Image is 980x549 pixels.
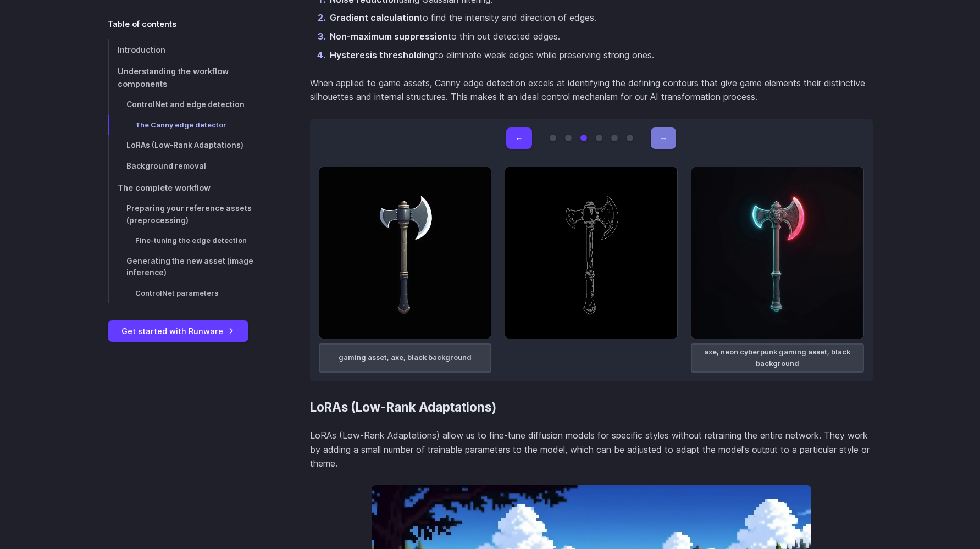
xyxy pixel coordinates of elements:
[126,141,243,149] span: LoRAs (Low-Rank Adaptations)
[108,60,275,95] a: Understanding the workflow components
[118,183,211,192] span: The complete workflow
[108,198,275,231] a: Preparing your reference assets (preprocessing)
[330,31,448,42] strong: Non-maximum suppression
[108,231,275,251] a: Fine-tuning the edge detection
[596,135,602,141] button: Go to 4 of 6
[505,167,678,340] img: gaming asset, axe, black background
[135,289,218,297] span: ControlNet parameters
[691,167,864,340] img: axe, neon cyberpunk gaming asset, black background
[108,177,275,198] a: The complete workflow
[691,343,864,373] figcaption: axe, neon cyberpunk gaming asset, black background
[627,135,633,141] button: Go to 6 of 6
[651,127,676,149] button: →
[126,100,245,109] span: ControlNet and edge detection
[330,49,435,60] strong: Hysteresis thresholding
[319,167,492,340] img: gaming asset, axe, black background
[611,135,618,141] button: Go to 5 of 6
[310,400,497,415] a: LoRAs (Low-Rank Adaptations)
[108,320,248,342] a: Get started with Runware
[108,251,275,284] a: Generating the new asset (image inference)
[319,343,492,373] figcaption: gaming asset, axe, black background
[135,121,226,129] span: The Canny edge detector
[310,76,873,104] p: When applied to game assets, Canny edge detection excels at identifying the defining contours tha...
[580,135,587,141] button: Go to 3 of 6
[565,135,572,141] button: Go to 2 of 6
[330,12,419,23] strong: Gradient calculation
[108,18,176,30] span: Table of contents
[108,95,275,115] a: ControlNet and edge detection
[108,115,275,135] a: The Canny edge detector
[126,162,206,170] span: Background removal
[550,135,556,141] button: Go to 1 of 6
[328,11,873,25] li: to find the intensity and direction of edges.
[108,39,275,60] a: Introduction
[118,66,229,88] span: Understanding the workflow components
[108,156,275,177] a: Background removal
[108,284,275,303] a: ControlNet parameters
[310,429,873,471] p: LoRAs (Low-Rank Adaptations) allow us to fine-tune diffusion models for specific styles without r...
[126,204,252,225] span: Preparing your reference assets (preprocessing)
[126,257,253,278] span: Generating the new asset (image inference)
[118,45,165,54] span: Introduction
[328,30,873,44] li: to thin out detected edges.
[135,236,247,245] span: Fine-tuning the edge detection
[328,48,873,63] li: to eliminate weak edges while preserving strong ones.
[108,135,275,156] a: LoRAs (Low-Rank Adaptations)
[506,127,531,149] button: ←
